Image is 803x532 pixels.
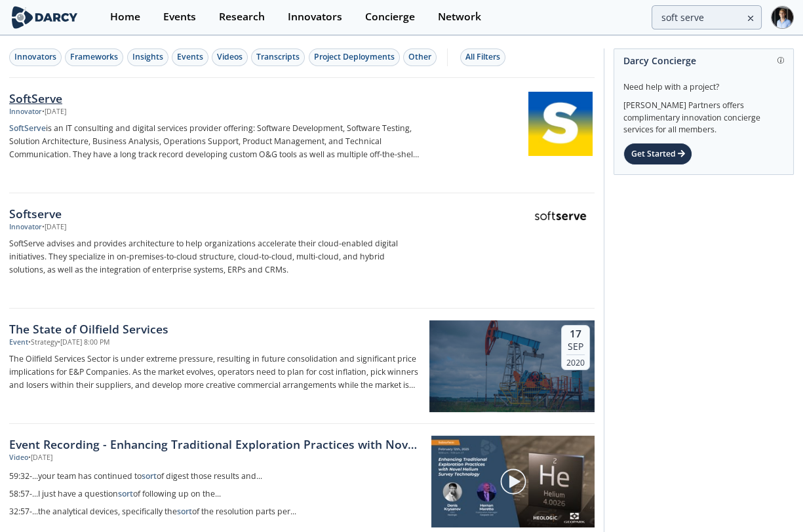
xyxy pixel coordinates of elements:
div: Insights [132,51,163,63]
div: Other [408,51,431,63]
p: SoftServe advises and provides architecture to help organizations accelerate their cloud-enabled ... [9,237,420,276]
div: • [DATE] [42,107,66,117]
div: Transcripts [256,51,300,63]
button: Frameworks [65,48,123,66]
div: Frameworks [70,51,118,63]
div: • [DATE] [42,222,66,233]
div: Innovator [9,107,42,117]
button: Other [403,48,437,66]
div: Get Started [623,143,692,165]
div: Darcy Concierge [623,49,784,72]
div: Event [9,337,28,348]
img: information.svg [777,57,785,64]
div: Network [438,12,481,22]
img: logo-wide.svg [9,6,80,29]
div: Project Deployments [314,51,395,63]
div: Research [219,12,265,22]
div: [PERSON_NAME] Partners offers complimentary innovation concierge services for all members. [623,93,784,136]
div: Innovator [9,222,42,233]
button: Videos [212,48,248,66]
div: 2020 [566,354,585,368]
button: Transcripts [251,48,305,66]
strong: SoftServe [9,123,46,134]
div: Concierge [365,12,415,22]
div: Home [110,12,140,22]
div: Videos [217,51,243,63]
button: Insights [127,48,168,66]
button: Events [172,48,208,66]
a: Softserve Innovator •[DATE] SoftServe advises and provides architecture to help organizations acc... [9,193,595,309]
p: The Oilfield Services Sector is under extreme pressure, resulting in future consolidation and sig... [9,352,420,392]
a: Event Recording - Enhancing Traditional Exploration Practices with Novel Helium Survey Technology [9,436,422,453]
button: Innovators [9,48,62,66]
div: The State of Oilfield Services [9,320,420,337]
a: SoftServe Innovator •[DATE] SoftServeis an IT consulting and digital services provider offering: ... [9,78,595,193]
div: Softserve [9,205,420,222]
div: Sep [566,341,585,352]
a: 59:32-...your team has continued tosortof digest those results and... [9,468,422,485]
button: All Filters [460,48,505,66]
div: Events [177,51,203,63]
a: 32:57-...the analytical devices, specifically thesortof the resolution parts per... [9,503,422,521]
img: Softserve [528,207,593,226]
strong: sort [177,506,192,517]
div: Events [163,12,196,22]
div: Need help with a project? [623,72,784,93]
div: • Strategy • [DATE] 8:00 PM [28,337,109,348]
img: Profile [771,6,794,29]
div: Innovators [288,12,342,22]
button: Project Deployments [309,48,400,66]
div: SoftServe [9,90,420,107]
strong: sort [118,488,133,499]
div: All Filters [465,51,500,63]
div: 17 [566,328,585,341]
strong: sort [142,470,157,482]
img: SoftServe [528,92,593,156]
div: • [DATE] [28,453,52,463]
a: The State of Oilfield Services Event •Strategy•[DATE] 8:00 PM The Oilfield Services Sector is und... [9,309,595,424]
img: play-chapters-gray.svg [499,468,527,495]
p: is an IT consulting and digital services provider offering: Software Development, Software Testin... [9,122,420,161]
div: Video [9,453,28,463]
a: 58:57-...I just have a questionsortof following up on the... [9,485,422,503]
input: Advanced Search [652,5,762,29]
div: Innovators [14,51,56,63]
